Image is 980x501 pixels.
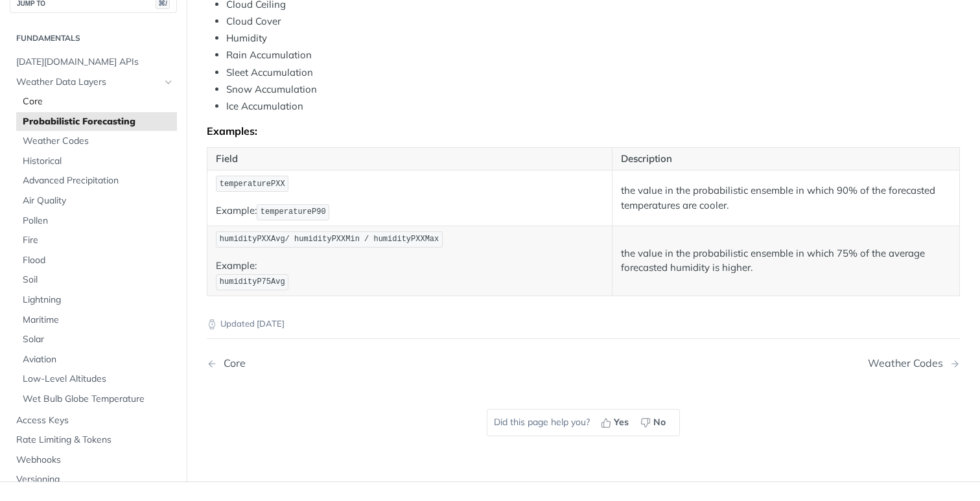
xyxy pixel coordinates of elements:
span: Advanced Precipitation [23,174,174,187]
a: Solar [16,330,177,349]
li: Sleet Accumulation [226,65,960,80]
li: Ice Accumulation [226,99,960,114]
a: Weather Codes [16,132,177,151]
a: Previous Page: Core [207,357,530,369]
span: temperaturePXX [220,180,285,189]
span: Webhooks [16,453,174,466]
span: Rate Limiting & Tokens [16,434,174,447]
a: Weather Data LayersHide subpages for Weather Data Layers [10,72,177,91]
li: Humidity [226,31,960,46]
a: Rate Limiting & Tokens [10,430,177,450]
span: Weather Codes [23,135,174,148]
a: Lightning [16,290,177,310]
a: Air Quality [16,191,177,211]
a: Next Page: Weather Codes [868,357,960,369]
span: humidityPXXAvg/ humidityPXXMin / humidityPXXMax [220,235,439,244]
span: humidityP75Avg [220,277,285,286]
button: Hide subpages for Weather Data Layers [163,76,174,87]
div: Core [217,357,246,369]
span: temperatureP90 [261,207,326,216]
li: Snow Accumulation [226,82,960,97]
a: [DATE][DOMAIN_NAME] APIs [10,52,177,71]
span: Historical [23,154,174,167]
span: Flood [23,253,174,266]
nav: Pagination Controls [207,344,960,382]
a: Access Keys [10,410,177,430]
span: No [653,415,666,429]
p: Example: [216,259,603,292]
span: Weather Data Layers [16,75,160,88]
span: Pollen [23,214,174,227]
span: Core [23,95,174,108]
a: Aviation [16,349,177,369]
span: Low-Level Altitudes [23,373,174,386]
span: Air Quality [23,194,174,207]
span: Solar [23,333,174,346]
p: Updated [DATE] [207,318,960,331]
a: Soil [16,270,177,290]
span: Access Keys [16,414,174,426]
span: [DATE][DOMAIN_NAME] APIs [16,55,174,68]
span: Lightning [23,294,174,307]
div: Did this page help you? [487,409,680,436]
p: the value in the probabilistic ensemble in which 90% of the forecasted temperatures are cooler. [621,183,951,213]
button: Yes [596,413,636,432]
p: Example: [216,203,603,222]
p: the value in the probabilistic ensemble in which 75% of the average forecasted humidity is higher. [621,246,951,275]
div: Examples: [207,124,960,137]
a: Low-Level Altitudes [16,369,177,389]
p: Description [621,152,951,167]
a: Flood [16,250,177,270]
button: No [636,413,673,432]
a: Wet Bulb Globe Temperature [16,390,177,409]
h2: Fundamentals [10,32,177,44]
li: Cloud Cover [226,14,960,29]
span: Soil [23,274,174,286]
a: Webhooks [10,450,177,469]
span: Aviation [23,353,174,366]
span: Maritime [23,313,174,326]
p: Field [216,152,603,167]
a: Maritime [16,310,177,329]
span: Fire [23,234,174,247]
a: Advanced Precipitation [16,171,177,191]
li: Rain Accumulation [226,48,960,63]
a: Fire [16,231,177,250]
a: Pollen [16,211,177,230]
a: Historical [16,151,177,170]
span: Yes [614,415,629,429]
a: Core [16,92,177,111]
span: Wet Bulb Globe Temperature [23,393,174,406]
a: Versioning [10,470,177,489]
span: Probabilistic Forecasting [23,115,174,128]
div: Weather Codes [868,357,950,369]
span: Versioning [16,473,174,486]
a: Probabilistic Forecasting [16,111,177,131]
